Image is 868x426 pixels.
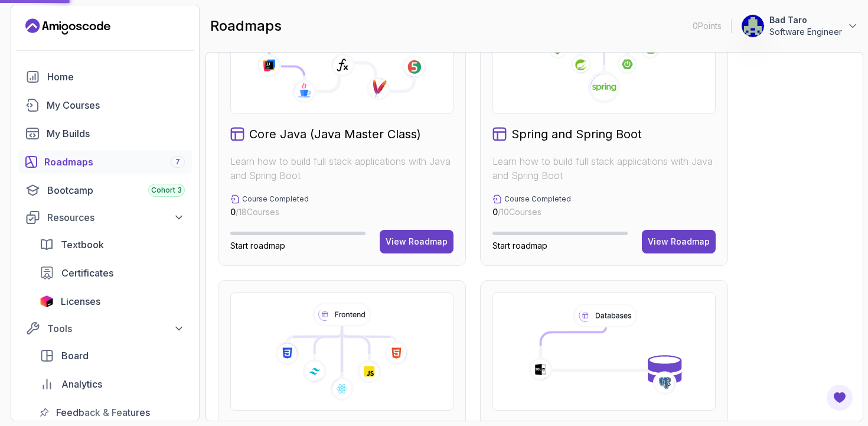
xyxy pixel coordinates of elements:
[642,230,716,253] button: View Roadmap
[47,98,185,112] div: My Courses
[18,178,192,202] a: bootcamp
[32,233,192,256] a: textbook
[742,15,764,37] img: user profile image
[210,17,282,35] h2: roadmaps
[61,377,102,391] span: Analytics
[18,150,192,174] a: roadmaps
[61,238,104,252] span: Textbook
[769,26,842,38] p: Software Engineer
[18,93,192,117] a: courses
[18,65,192,89] a: home
[249,126,421,142] h2: Core Java (Java Master Class)
[511,126,642,142] h2: Spring and Spring Boot
[32,261,192,285] a: certificates
[61,294,100,308] span: Licenses
[56,405,150,420] span: Feedback & Features
[47,126,185,141] div: My Builds
[61,349,89,363] span: Board
[492,240,547,251] span: Start roadmap
[693,20,722,32] p: 0 Points
[25,17,110,36] a: Landing page
[175,157,180,167] span: 7
[648,236,710,248] div: View Roadmap
[18,122,192,145] a: builds
[825,383,854,412] button: Open Feedback Button
[32,290,192,313] a: licenses
[61,266,113,280] span: Certificates
[741,14,859,38] button: user profile imageBad TaroSoftware Engineer
[230,240,285,251] span: Start roadmap
[18,207,192,228] button: Resources
[492,154,716,183] p: Learn how to build full stack applications with Java and Spring Boot
[44,155,185,169] div: Roadmaps
[32,401,192,424] a: feedback
[151,186,182,195] span: Cohort 3
[386,236,448,248] div: View Roadmap
[242,194,309,204] p: Course Completed
[380,230,453,253] button: View Roadmap
[492,206,571,218] p: / 10 Courses
[40,295,54,307] img: jetbrains icon
[230,207,236,217] span: 0
[32,344,192,368] a: board
[230,206,309,218] p: / 18 Courses
[47,183,185,197] div: Bootcamp
[230,154,453,183] p: Learn how to build full stack applications with Java and Spring Boot
[504,194,571,204] p: Course Completed
[47,321,185,336] div: Tools
[18,318,192,339] button: Tools
[769,14,842,26] p: Bad Taro
[492,207,498,217] span: 0
[32,372,192,396] a: analytics
[47,210,185,225] div: Resources
[47,70,185,84] div: Home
